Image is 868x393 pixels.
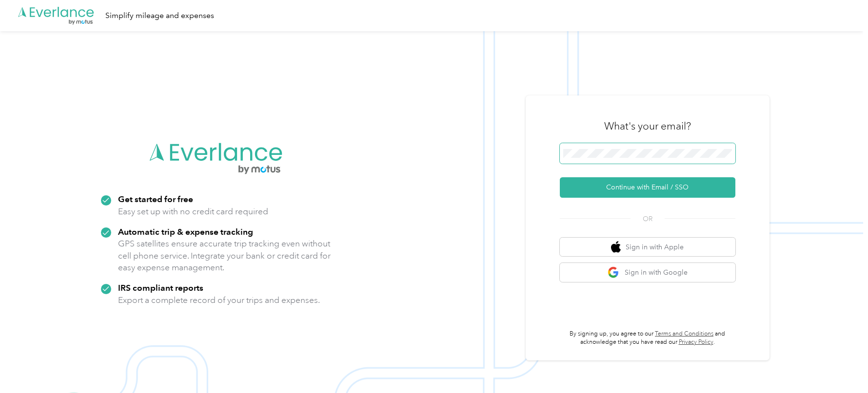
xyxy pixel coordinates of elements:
[118,238,331,274] p: GPS satellites ensure accurate trip tracking even without cell phone service. Integrate your bank...
[604,119,691,133] h3: What's your email?
[105,10,214,22] div: Simplify mileage and expenses
[813,338,868,393] iframe: Everlance-gr Chat Button Frame
[560,330,735,347] p: By signing up, you agree to our and acknowledge that you have read our .
[118,294,320,306] p: Export a complete record of your trips and expenses.
[118,282,203,293] strong: IRS compliant reports
[679,338,713,346] a: Privacy Policy
[118,206,268,218] p: Easy set up with no credit card required
[560,263,735,282] button: google logoSign in with Google
[560,177,735,198] button: Continue with Email / SSO
[655,330,713,337] a: Terms and Conditions
[118,226,253,237] strong: Automatic trip & expense tracking
[631,214,665,224] span: OR
[560,238,735,257] button: apple logoSign in with Apple
[608,266,620,279] img: google logo
[118,194,193,204] strong: Get started for free
[611,241,621,253] img: apple logo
